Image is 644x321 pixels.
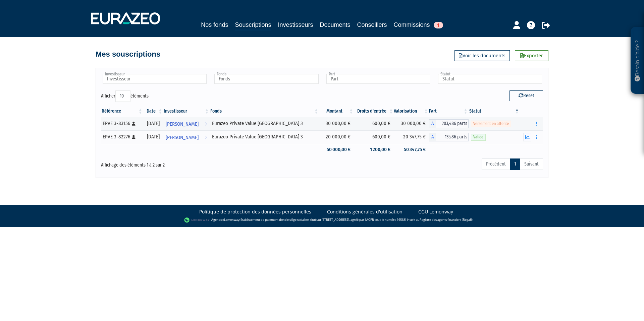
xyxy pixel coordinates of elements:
[394,106,429,117] th: Valorisation: activer pour trier la colonne par ordre croissant
[91,12,160,24] img: 1732889491-logotype_eurazeo_blanc_rvb.png
[7,217,637,223] div: - Agent de (établissement de paiement dont le siège social est situé au [STREET_ADDRESS], agréé p...
[146,133,161,140] div: [DATE]
[184,217,210,223] img: logo-lemonway.png
[132,135,136,139] i: [Français] Personne physique
[199,208,311,215] a: Politique de protection des données personnelles
[205,118,207,130] i: Voir l'investisseur
[224,217,239,222] a: Lemonway
[436,133,469,141] span: 135,86 parts
[394,130,429,144] td: 20 347,75 €
[429,119,436,128] span: A
[319,106,354,117] th: Montant: activer pour trier la colonne par ordre croissant
[96,50,160,58] h4: Mes souscriptions
[357,20,387,29] a: Conseillers
[354,106,394,117] th: Droits d'entrée: activer pour trier la colonne par ordre croissant
[454,50,510,61] a: Voir les documents
[103,133,141,140] div: EPVE 3-82276
[205,131,207,144] i: Voir l'investisseur
[436,119,469,128] span: 203,486 parts
[201,20,228,29] a: Nos fonds
[103,120,141,127] div: EPVE 3-83156
[420,217,473,222] a: Registre des agents financiers (Regafi)
[327,208,402,215] a: Conditions générales d'utilisation
[143,106,163,117] th: Date: activer pour trier la colonne par ordre croissant
[163,106,210,117] th: Investisseur: activer pour trier la colonne par ordre croissant
[429,119,469,128] div: A - Eurazeo Private Value Europe 3
[471,121,511,127] span: Versement en attente
[429,133,469,141] div: A - Eurazeo Private Value Europe 3
[146,120,161,127] div: [DATE]
[394,144,429,155] td: 50 347,75 €
[212,120,317,127] div: Eurazeo Private Value [GEOGRAPHIC_DATA] 3
[212,133,317,140] div: Eurazeo Private Value [GEOGRAPHIC_DATA] 3
[166,131,199,144] span: [PERSON_NAME]
[434,22,443,28] span: 1
[163,117,210,130] a: [PERSON_NAME]
[418,208,453,215] a: CGU Lemonway
[319,130,354,144] td: 20 000,00 €
[354,144,394,155] td: 1 200,00 €
[319,117,354,130] td: 30 000,00 €
[394,20,443,29] a: Commissions1
[115,90,130,102] select: Afficheréléments
[101,90,149,102] label: Afficher éléments
[510,158,520,170] a: 1
[471,134,486,140] span: Valide
[354,130,394,144] td: 600,00 €
[101,158,279,169] div: Affichage des éléments 1 à 2 sur 2
[166,118,199,130] span: [PERSON_NAME]
[429,133,436,141] span: A
[132,122,136,126] i: [Français] Personne physique
[634,30,641,91] p: Besoin d'aide ?
[235,20,271,30] a: Souscriptions
[210,106,319,117] th: Fonds: activer pour trier la colonne par ordre croissant
[278,20,313,29] a: Investisseurs
[354,117,394,130] td: 600,00 €
[319,144,354,155] td: 50 000,00 €
[509,90,543,101] button: Reset
[101,106,143,117] th: Référence : activer pour trier la colonne par ordre croissant
[394,117,429,130] td: 30 000,00 €
[515,50,548,61] a: Exporter
[163,130,210,144] a: [PERSON_NAME]
[469,106,520,117] th: Statut : activer pour trier la colonne par ordre d&eacute;croissant
[320,20,351,29] a: Documents
[429,106,469,117] th: Part: activer pour trier la colonne par ordre croissant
